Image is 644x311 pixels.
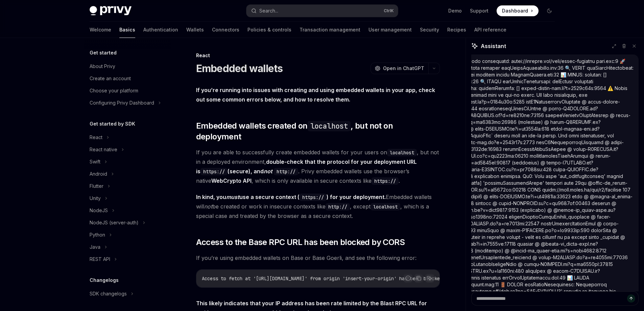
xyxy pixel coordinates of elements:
a: Wallets [186,22,204,38]
strong: double-check that the protocol for your deployment URL is (secure), and [196,158,417,175]
a: Dashboard [497,5,539,16]
h1: Embedded wallets [196,62,283,74]
div: Unity [90,194,101,202]
a: Support [470,7,488,14]
div: React native [90,146,117,154]
em: not [264,168,272,175]
button: REST API [84,253,171,265]
div: REST API [90,255,110,263]
button: NodeJS [84,204,171,217]
button: React [84,131,171,143]
em: not [204,203,212,210]
a: Recipes [447,22,466,38]
code: localhost [387,149,417,156]
button: Open in ChatGPT [371,63,428,74]
a: Demo [448,7,462,14]
span: Ctrl K [384,8,394,14]
code: http:// [326,203,350,210]
a: User management [368,22,412,38]
strong: In kind, you use a secure context ( ) for your deployment. [196,194,386,200]
div: About Privy [90,62,115,70]
a: Welcome [90,22,111,38]
div: Create an account [90,74,131,83]
a: Choose your platform [84,85,171,97]
div: Flutter [90,182,103,190]
code: https:// [200,168,228,175]
div: Python [90,231,105,239]
span: Embedded wallets will be created or work in insecure contexts like , except , which is a special ... [196,192,440,221]
button: Report incorrect code [404,274,412,283]
code: https:// [372,177,399,185]
a: Create an account [84,72,171,85]
div: React [90,133,102,141]
button: Ask AI [425,274,434,283]
div: Android [90,170,107,178]
button: Java [84,241,171,253]
button: Configuring Privy Dashboard [84,97,171,109]
span: Assistant [481,42,506,50]
code: localhost [371,203,400,210]
code: http:// [274,168,298,175]
span: Access to the Base RPC URL has been blocked by CORS [196,237,405,248]
button: Unity [84,192,171,204]
span: Open in ChatGPT [383,65,424,72]
div: Choose your platform [90,87,138,95]
a: WebCrypto API [211,177,252,184]
div: Search... [259,7,278,15]
a: Policies & controls [247,22,291,38]
div: Configuring Privy Dashboard [90,99,154,107]
span: If you’re using embedded wallets on Base or Base Goerli, and see the following error: [196,253,440,263]
button: Swift [84,156,171,168]
div: SDK changelogs [90,290,127,298]
span: Access to fetch at '[URL][DOMAIN_NAME]' from origin 'insert-your-origin' has been blocked by CORS... [202,275,491,282]
code: localhost [308,121,351,131]
button: Python [84,229,171,241]
button: Toggle dark mode [544,5,555,16]
a: Basics [119,22,135,38]
button: NodeJS (server-auth) [84,217,171,229]
div: NodeJS (server-auth) [90,219,139,227]
textarea: Ask a question... [471,291,639,306]
div: React [196,52,440,59]
em: must [226,194,239,200]
span: Dashboard [502,7,528,14]
code: https:// [300,194,327,201]
span: If you are able to successfully create embedded wallets for your users on , but not in a deployed... [196,148,440,185]
div: Java [90,243,100,251]
a: API reference [474,22,506,38]
a: Security [420,22,439,38]
a: About Privy [84,60,171,72]
button: Copy the contents from the code block [414,274,423,283]
div: NodeJS [90,206,108,215]
button: Send message [627,294,635,303]
button: React native [84,143,171,156]
button: Search...CtrlK [246,5,398,17]
button: Android [84,168,171,180]
div: Swift [90,158,100,166]
strong: If you’re running into issues with creating and using embedded wallets in your app, check out som... [196,87,435,103]
a: Connectors [212,22,239,38]
span: Embedded wallets created on , but not on deployment [196,120,440,142]
h5: Get started by SDK [90,120,135,128]
button: SDK changelogs [84,288,171,300]
img: dark logo [90,6,132,16]
h5: Changelogs [90,276,119,284]
a: Authentication [143,22,178,38]
h5: Get started [90,49,117,57]
button: Flutter [84,180,171,192]
a: Transaction management [300,22,360,38]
